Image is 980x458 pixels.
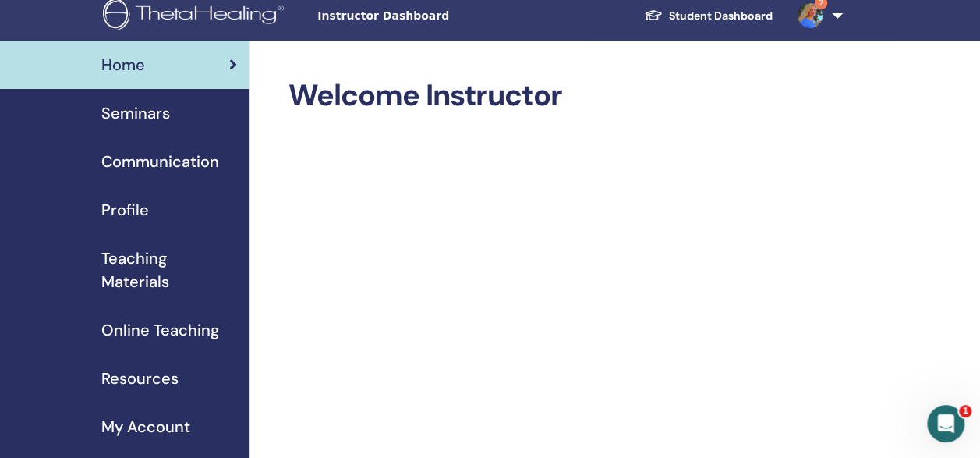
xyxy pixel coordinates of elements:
[101,53,145,76] span: Home
[101,247,237,293] span: Teaching Materials
[288,78,844,114] h2: Welcome Instructor
[317,8,551,24] span: Instructor Dashboard
[101,198,149,222] span: Profile
[632,2,785,30] a: Student Dashboard
[101,318,219,342] span: Online Teaching
[644,9,663,22] img: graduation-cap-white.svg
[101,415,190,438] span: My Account
[927,405,964,442] iframe: Intercom live chat
[798,3,823,28] img: default.jpg
[101,367,179,390] span: Resources
[101,150,219,173] span: Communication
[101,101,170,125] span: Seminars
[959,405,971,417] span: 1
